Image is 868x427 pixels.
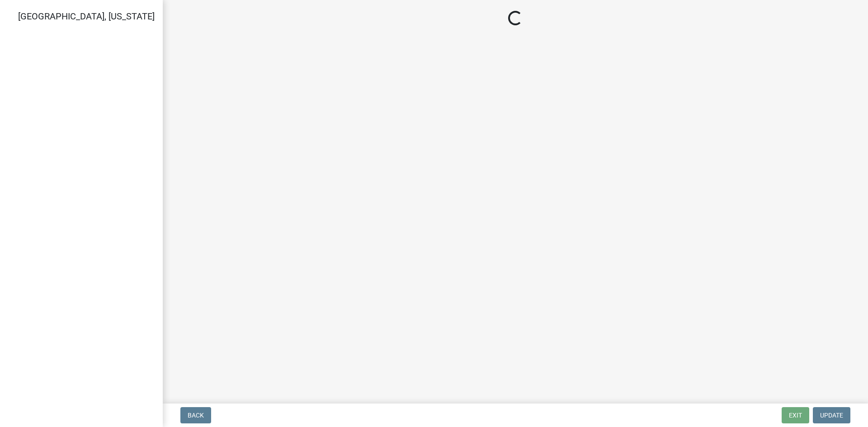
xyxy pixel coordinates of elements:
[180,407,211,423] button: Back
[813,407,850,423] button: Update
[820,412,843,419] span: Update
[188,412,204,419] span: Back
[18,11,155,22] span: [GEOGRAPHIC_DATA], [US_STATE]
[782,407,809,423] button: Exit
